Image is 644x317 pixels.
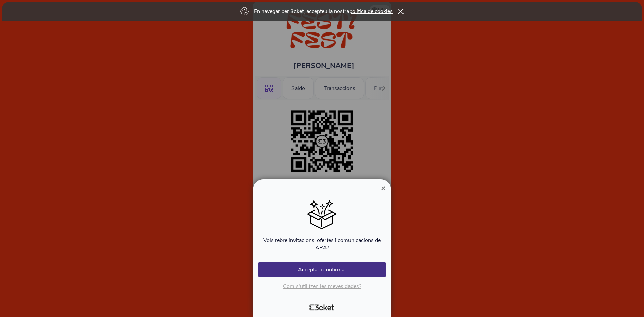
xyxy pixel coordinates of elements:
[349,8,393,15] a: política de cookies
[258,236,386,251] p: Vols rebre invitacions, ofertes i comunicacions de ARA?
[258,262,386,277] button: Acceptar i confirmar
[381,183,386,193] span: ×
[254,8,393,15] p: En navegar per 3cket, accepteu la nostra
[258,283,386,290] p: Com s'utilitzen les meves dades?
